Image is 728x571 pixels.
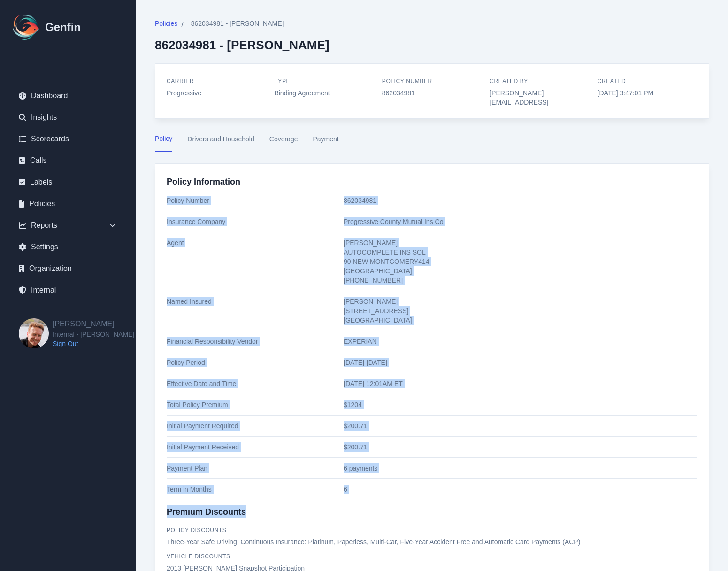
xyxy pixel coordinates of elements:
h3: Policy Information [167,175,697,188]
p: [PERSON_NAME][EMAIL_ADDRESS] [490,88,590,107]
span: Policy Period [167,358,344,367]
a: Settings [11,238,125,256]
h1: Genfin [45,20,81,35]
p: [DATE] 12:01AM ET [344,379,697,388]
span: Policy Number [382,78,432,85]
p: 6 [344,485,697,494]
span: Internal - [PERSON_NAME] [53,330,134,339]
span: / [181,19,183,31]
p: Progressive [167,88,267,98]
img: Brian Dunagan [19,318,49,348]
span: Agent [167,238,344,285]
p: [PERSON_NAME] AUTOCOMPLETE INS SOL 90 NEW MONTGOMERY414 [GEOGRAPHIC_DATA] [PHONE_NUMBER] [344,238,697,285]
button: Coverage [269,134,298,152]
span: Created [598,78,626,85]
p: Binding Agreement [274,88,374,98]
p: 6 payments [344,463,697,473]
p: $ 200.71 [344,421,697,431]
span: Policies [155,19,177,28]
span: 862034981 - [PERSON_NAME] [191,19,284,28]
a: Sign Out [53,339,134,348]
span: Insurance Company [167,217,344,226]
a: Labels [11,173,125,192]
span: Payment Plan [167,463,344,473]
p: 862034981 [344,196,697,205]
button: Policy [155,134,172,152]
span: Total Policy Premium [167,400,344,409]
a: Policies [155,19,177,31]
span: Initial Payment Required [167,421,344,431]
a: Organization [11,259,125,278]
a: Dashboard [11,86,125,105]
div: Reports [11,216,125,235]
button: Drivers and Household [187,134,254,152]
p: $ 200.71 [344,442,697,452]
span: Term in Months [167,485,344,494]
span: Vehicle Discounts [167,553,230,560]
h3: Premium Discounts [167,505,697,518]
p: Three-Year Safe Driving, Continuous Insurance: Platinum, Paperless, Multi-Car, Five-Year Accident... [167,537,697,547]
span: Carrier [167,78,194,85]
p: [DATE] 3:47:01 PM [598,88,697,98]
p: EXPERIAN [344,337,697,346]
h2: 862034981 - [PERSON_NAME] [155,38,329,52]
a: Calls [11,151,125,170]
img: Logo [11,12,41,42]
span: Created By [490,78,528,85]
h2: [PERSON_NAME] [53,318,134,330]
a: Scorecards [11,130,125,148]
p: $ 1204 [344,400,697,409]
span: Type [274,78,290,85]
a: Policies [11,194,125,213]
a: Insights [11,108,125,127]
p: Progressive County Mutual Ins Co [344,217,697,226]
button: Payment [313,134,338,152]
span: Initial Payment Received [167,442,344,452]
span: Policy Number [167,196,344,205]
span: Named Insured [167,297,344,325]
span: Effective Date and Time [167,379,344,388]
span: Policy Discounts [167,527,226,533]
p: [PERSON_NAME] [STREET_ADDRESS] [GEOGRAPHIC_DATA] [344,297,697,325]
span: Financial Responsibility Vendor [167,337,344,346]
p: 862034981 [382,88,482,98]
p: [DATE] - [DATE] [344,358,697,367]
a: Internal [11,281,125,300]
